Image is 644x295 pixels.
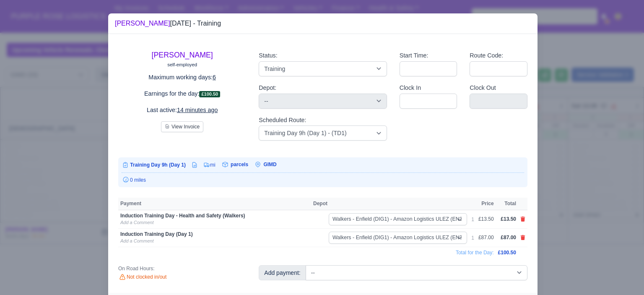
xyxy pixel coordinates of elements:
span: GIMD [263,162,276,167]
span: £13.50 [501,216,516,222]
span: £87.00 [501,235,516,240]
label: Start Time: [400,51,428,60]
span: Training Day 9h (Day 1) [130,162,186,168]
div: Not clocked in/out [118,274,246,281]
a: [PERSON_NAME] [152,51,213,59]
label: Route Code: [470,51,503,60]
p: Earnings for the day: [118,89,246,99]
small: self-employed [167,62,197,67]
u: 14 minutes ago [177,107,218,113]
span: Total for the Day: [456,250,494,256]
th: Price [476,198,496,210]
div: 1 [471,216,474,223]
a: Add a Comment [120,220,153,225]
button: View Invoice [161,121,203,132]
label: Depot: [259,83,276,93]
td: £87.00 [476,229,496,247]
div: [DATE] - Training [115,18,221,29]
td: mi [198,161,216,169]
a: [PERSON_NAME] [115,20,170,27]
td: £13.50 [476,210,496,229]
label: Status: [259,51,277,60]
div: 0 miles [122,176,524,184]
iframe: Chat Widget [602,255,644,295]
div: On Road Hours: [118,265,246,272]
label: Scheduled Route: [259,115,306,125]
th: Payment [118,198,311,210]
div: Add payment: [259,265,306,280]
div: Induction Training Day (Day 1) [120,231,309,238]
a: Add a Comment [120,238,153,243]
p: Maximum working days: [118,73,246,82]
span: parcels [231,162,248,167]
span: £100.50 [498,250,516,256]
div: Induction Training Day - Health and Safety (Walkers) [120,212,309,219]
u: 6 [213,74,216,81]
p: Last active: [118,105,246,115]
span: £100.50 [199,91,220,97]
label: Clock Out [470,83,496,93]
div: 1 [471,235,474,241]
label: Clock In [400,83,421,93]
th: Depot [311,198,469,210]
th: Total [496,198,518,210]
